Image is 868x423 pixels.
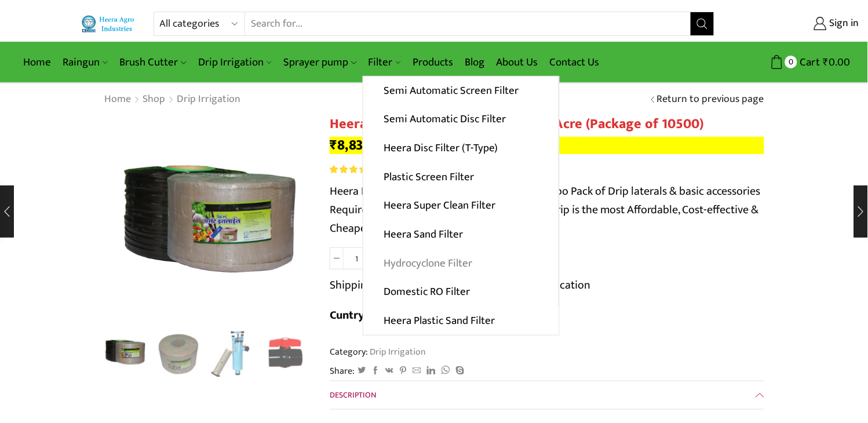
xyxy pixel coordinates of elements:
[363,105,559,134] a: Semi Automatic Disc Filter
[176,92,241,107] a: Drip Irrigation
[344,247,370,269] input: Product quantity
[104,92,241,107] nav: Breadcrumb
[363,134,559,163] a: Heera Disc Filter (T-Type)
[330,276,591,294] p: Shipping Charges are extra, Depends on your Location
[155,330,203,378] img: Flat Inline Drip Package
[823,53,829,71] span: ₹
[330,133,392,157] bdi: 8,835.00
[827,16,859,31] span: Sign in
[330,381,764,409] a: Description
[691,12,714,35] button: Search button
[330,182,764,238] p: Heera Flat Inline Drip Package for 1 Acre is Combo Pack of Drip laterals & basic accessories Requ...
[208,330,256,378] img: Heera-super-clean-filter
[363,191,559,220] a: Heera Super Clean Filter
[797,54,820,70] span: Cart
[732,13,859,34] a: Sign in
[330,116,764,133] h1: Heera Flat Inline Drip Package For 1 Acre (Package of 10500)
[363,307,559,336] a: Heera Plastic Sand Filter
[544,49,605,76] a: Contact Us
[101,330,149,377] li: 1 / 10
[104,92,132,107] a: Home
[726,52,851,73] a: 0 Cart ₹0.00
[57,49,114,76] a: Raingun
[785,56,797,68] span: 0
[459,49,490,76] a: Blog
[262,330,310,378] img: Flow Control Valve
[155,330,203,377] li: 2 / 10
[363,278,559,307] a: Domestic RO Filter
[330,305,523,325] b: Cuntry of Origin [GEOGRAPHIC_DATA]
[330,364,355,378] span: Share:
[101,329,149,377] img: Flat Inline
[262,330,310,377] li: 4 / 10
[363,249,559,278] a: Hydrocyclone Filter
[330,133,337,157] span: ₹
[17,49,57,76] a: Home
[262,330,310,378] a: ball-vavle
[657,92,764,107] a: Return to previous page
[330,165,377,173] div: Rated 4.21 out of 5
[245,12,691,35] input: Search for...
[155,330,203,378] a: Drip Package Flat Inline2
[368,344,426,359] a: Drip Irrigation
[363,49,407,76] a: Filter
[114,49,192,76] a: Brush Cutter
[278,49,362,76] a: Sprayer pump
[363,220,559,249] a: Heera Sand Filter
[407,49,459,76] a: Products
[142,92,166,107] a: Shop
[363,162,559,191] a: Plastic Screen Filter
[208,330,256,377] li: 3 / 10
[330,345,426,359] span: Category:
[490,49,544,76] a: About Us
[823,53,851,71] bdi: 0.00
[363,76,559,105] a: Semi Automatic Screen Filter
[104,116,312,324] div: 1 / 10
[330,165,369,173] span: Rated out of 5 based on customer ratings
[330,388,376,402] span: Description
[330,165,379,173] span: 38
[192,49,278,76] a: Drip Irrigation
